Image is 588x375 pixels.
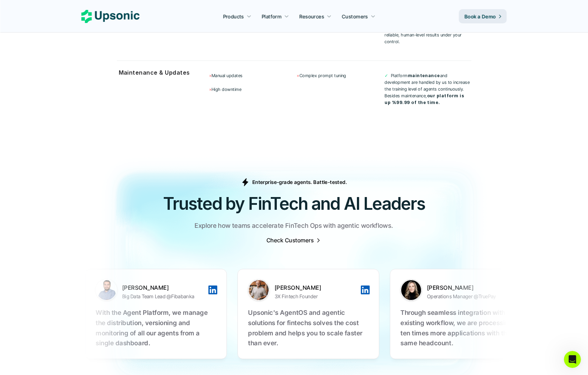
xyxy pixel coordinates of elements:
iframe: Intercom live chat [564,351,581,368]
div: Send us a message [15,89,118,97]
p: Manual updates [209,72,296,79]
p: Hi there 👋 [14,50,128,62]
span: × [209,87,212,92]
p: Through seamless integration with our existing workflow, we are processing ten times more applica... [401,308,521,348]
a: Products [219,10,256,23]
p: Maintenance & Updates [119,68,202,78]
a: Check Customers [267,236,321,244]
a: Book a Demo [459,9,507,23]
p: Explore how teams accelerate FinTech Ops with agentic workflows. [195,221,393,231]
img: logo [14,13,63,25]
p: High downtime [209,86,296,93]
p: How can we help? [14,62,128,74]
p: [PERSON_NAME] [122,284,207,292]
p: With the Agent Platform, we manage the distribution, versioning and monitoring of all our agents ... [96,308,216,348]
p: Customers [342,13,368,20]
p: Enterprise-grade agents. Battle-tested. [252,178,347,186]
p: Book a Demo [465,13,496,20]
p: Operations Manager @TruePay [427,292,496,301]
p: Platform and development are handled by us to increase the training level of agents continuously.... [385,72,471,106]
span: × [209,73,212,78]
div: Send us a messageWe will reply as soon as we can [7,83,135,110]
span: Home [27,238,43,243]
button: Messages [71,221,142,249]
p: Big Data Team Lead @Fibabanka [122,292,194,301]
h2: Trusted by FinTech and AI Leaders [82,192,507,215]
p: [PERSON_NAME] [427,284,512,292]
span: ✓ [385,73,388,78]
p: Complex prompt tuning [297,72,383,79]
div: We will reply as soon as we can [15,97,118,104]
span: × [297,73,299,78]
p: Platform [262,13,281,20]
div: Profile image for Mehmet [96,11,111,25]
strong: maintenance [408,73,440,78]
p: [PERSON_NAME] [275,284,360,292]
span: Messages [94,238,119,243]
p: Products [223,13,244,20]
p: Upsonic's AgentOS and agentic solutions for fintechs solves the cost problem and helps you to sca... [248,308,369,348]
p: Resources [299,13,324,20]
p: 3X Fintech Founder [275,292,318,301]
p: Check Customers [267,236,314,244]
div: Close [122,11,135,24]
